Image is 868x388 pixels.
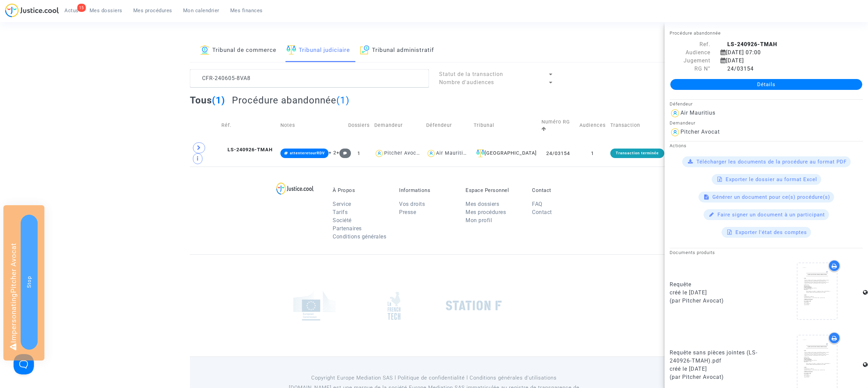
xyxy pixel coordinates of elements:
small: Demandeur [670,120,695,125]
h2: Procédure abandonnée [232,94,350,106]
span: Mes procédures [133,7,172,14]
div: Requête [670,280,761,289]
div: créé le [DATE] [670,289,761,297]
img: icon-user.svg [374,149,384,158]
span: Télécharger les documents de la procédure au format PDF [696,159,847,165]
h2: Tous [190,94,225,106]
img: icon-user.svg [670,127,680,138]
img: icon-archive.svg [360,45,369,55]
div: Pitcher Avocat [680,129,720,135]
p: Copyright Europe Mediation SAS l Politique de confidentialité l Conditions générales d’utilisa... [280,374,589,382]
a: Mes dossiers [466,201,499,207]
a: Service [333,201,351,207]
td: Réf. [219,111,278,140]
div: Air Mauritius [680,110,715,116]
a: Mes finances [225,5,268,16]
td: Audiences [577,111,608,140]
img: logo-lg.svg [276,182,314,195]
td: 24/03154 [539,140,577,167]
a: Mes procédures [466,209,506,215]
small: Procédure abandonnée [670,31,721,36]
img: europe_commision.png [293,291,336,321]
a: Vos droits [399,201,425,207]
div: Audience [665,48,715,57]
div: Jugement [665,57,715,65]
a: Tarifs [333,209,348,215]
span: + 2 [329,150,336,156]
a: Détails [670,79,862,90]
span: + [336,150,351,156]
div: RG N° [665,65,715,73]
span: Actus [64,7,79,14]
img: icon-user.svg [670,108,680,119]
td: 1 [346,140,372,167]
div: [DATE] 07:00 [715,48,851,57]
span: 24/03154 [721,65,754,72]
p: Informations [399,187,455,193]
a: 15Actus [59,5,84,16]
div: [GEOGRAPHIC_DATA] [474,149,537,157]
a: Conditions générales [333,233,386,240]
span: (1) [336,95,350,106]
a: Mes procédures [128,5,178,16]
img: icon-user.svg [426,149,436,158]
div: Pitcher Avocat [384,150,421,156]
td: 1 [577,140,608,167]
div: (par Pitcher Avocat) [670,373,761,381]
img: icon-banque.svg [200,45,210,55]
small: Actions [670,143,687,148]
td: Numéro RG [539,111,577,140]
span: Mes finances [230,7,263,14]
span: attenteretourRDV [290,151,325,155]
button: Stop [21,215,38,350]
span: Générer un document pour ce(s) procédure(s) [712,194,830,200]
div: Ref. [665,40,715,48]
span: (1) [212,95,225,106]
a: Partenaires [333,225,362,232]
iframe: Help Scout Beacon - Open [14,354,34,374]
span: Nombre d'audiences [439,79,494,85]
td: Notes [278,111,346,140]
td: Tribunal [471,111,539,140]
span: Stop [26,276,32,288]
p: Contact [532,187,588,193]
div: Requête sans pièces jointes (LS-240926-TMAH).pdf [670,349,761,365]
span: LS-240926-TMAH [221,147,273,153]
span: Exporter l'état des comptes [735,229,807,235]
a: Mon profil [466,217,492,224]
a: Presse [399,209,416,215]
span: Faire signer un document à un participant [717,212,825,218]
small: Documents produits [670,250,715,255]
span: Mon calendrier [183,7,219,14]
div: Air Mauritius [436,150,469,156]
div: créé le [DATE] [670,365,761,373]
img: stationf.png [446,300,502,311]
span: Statut de la transaction [439,71,503,77]
a: Mon calendrier [178,5,225,16]
b: LS-240926-TMAH [727,41,777,47]
td: Demandeur [372,111,424,140]
p: Espace Personnel [466,187,522,193]
span: Exporter le dossier au format Excel [726,176,817,182]
img: jc-logo.svg [5,3,59,17]
a: Mes dossiers [84,5,128,16]
div: [DATE] [715,57,851,65]
div: Impersonating [3,205,44,361]
img: french_tech.png [388,291,400,320]
div: (par Pitcher Avocat) [670,297,761,305]
div: Transaction terminée [610,149,664,158]
a: Tribunal judiciaire [287,39,350,62]
small: Défendeur [670,101,693,106]
img: icon-faciliter-sm.svg [287,45,296,55]
td: Dossiers [346,111,372,140]
a: FAQ [532,201,542,207]
div: 15 [77,4,86,12]
span: Mes dossiers [90,7,122,14]
a: Société [333,217,352,224]
a: Contact [532,209,552,215]
img: icon-faciliter-sm.svg [476,149,485,157]
td: Défendeur [424,111,471,140]
p: À Propos [333,187,389,193]
td: Transaction [608,111,667,140]
a: Tribunal administratif [360,39,434,62]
